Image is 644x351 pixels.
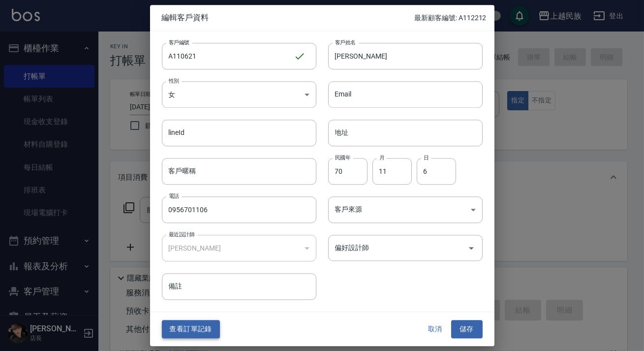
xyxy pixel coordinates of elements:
[335,38,356,46] label: 客戶姓名
[162,13,415,23] span: 編輯客戶資料
[420,320,451,339] button: 取消
[379,154,384,161] label: 月
[335,154,350,161] label: 民國年
[451,320,483,339] button: 儲存
[463,240,479,256] button: Open
[169,77,179,84] label: 性別
[162,320,220,339] button: 查看訂單記錄
[169,38,189,46] label: 客戶編號
[414,13,486,23] p: 最新顧客編號: A112212
[162,81,316,108] div: 女
[162,235,316,261] div: [PERSON_NAME]
[169,230,194,238] label: 最近設計師
[169,192,179,199] label: 電話
[424,154,429,161] label: 日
